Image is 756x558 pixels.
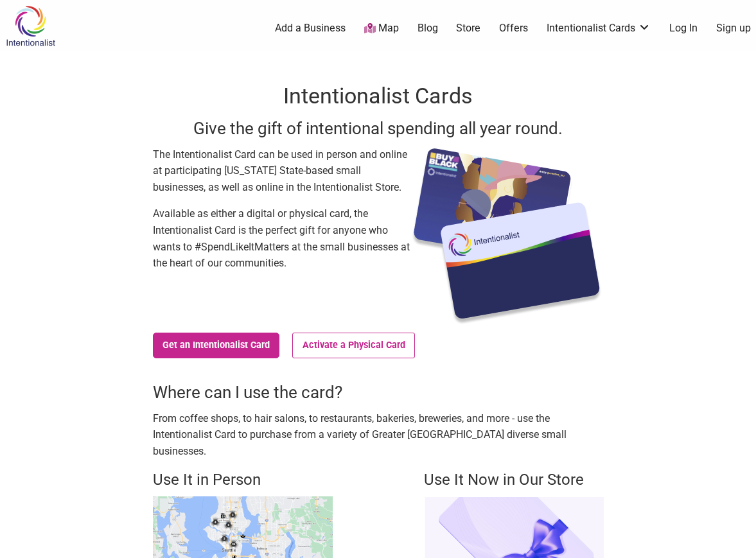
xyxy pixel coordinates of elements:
a: Intentionalist Cards [547,21,651,35]
img: Intentionalist Card [410,146,604,326]
p: The Intentionalist Card can be used in person and online at participating [US_STATE] State-based ... [153,146,410,196]
a: Blog [418,21,438,35]
a: Log In [669,21,698,35]
p: From coffee shops, to hair salons, to restaurants, bakeries, breweries, and more - use the Intent... [153,410,604,460]
a: Offers [499,21,528,35]
a: Activate a Physical Card [292,333,415,358]
h1: Intentionalist Cards [153,81,604,112]
h4: Use It Now in Our Store [424,469,604,491]
a: Store [456,21,480,35]
p: Available as either a digital or physical card, the Intentionalist Card is the perfect gift for a... [153,205,410,271]
a: Get an Intentionalist Card [153,333,280,358]
a: Map [364,21,399,36]
h3: Give the gift of intentional spending all year round. [153,117,604,140]
a: Add a Business [275,21,346,35]
h3: Where can I use the card? [153,381,604,404]
h4: Use It in Person [153,469,333,491]
a: Sign up [716,21,751,35]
